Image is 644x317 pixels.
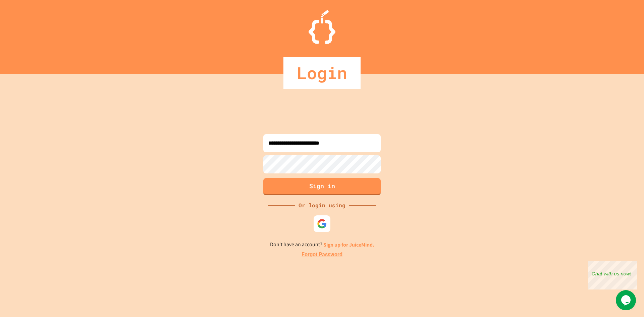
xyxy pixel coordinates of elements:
[283,57,361,89] div: Login
[270,241,374,249] p: Don't have an account?
[317,219,327,229] img: google-icon.svg
[616,290,637,310] iframe: chat widget
[588,261,637,289] iframe: chat widget
[263,178,381,195] button: Sign in
[302,251,342,259] a: Forgot Password
[309,10,335,44] img: Logo.svg
[295,201,349,209] div: Or login using
[323,241,374,248] a: Sign up for JuiceMind.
